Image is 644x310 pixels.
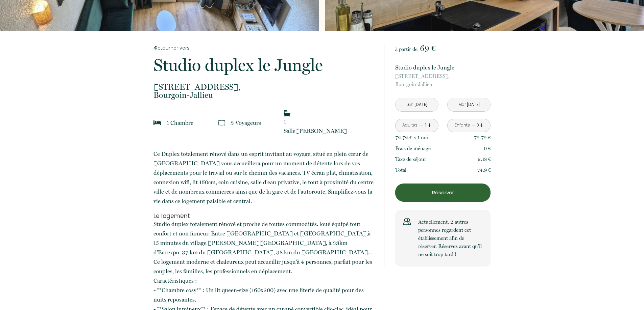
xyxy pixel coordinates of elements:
[478,155,491,163] p: 2.18 €
[259,119,261,126] span: s
[395,144,431,152] p: Frais de ménage
[153,57,375,74] p: Studio duplex le Jungle
[420,120,423,131] a: -
[484,144,491,152] p: 0 €
[395,134,430,142] p: 72.72 € × 1 nuit
[418,218,482,258] p: Actuellement, 2 autres personnes regardent cet établissement afin de réserver. Réservez avant qu’...
[476,122,479,129] div: 0
[472,120,475,131] a: -
[395,184,491,202] button: Réserver
[153,150,374,204] span: Ce Duplex totalement rénové dans un esprit invitant au voyage, situé en plein cœur de [GEOGRAPHIC...
[396,98,438,111] input: Arrivée
[474,134,491,142] p: 72.72 €
[395,166,406,174] p: Total
[395,63,491,72] p: Studio duplex le Jungle
[218,119,225,126] img: guests
[153,213,375,219] h2: Le logement
[479,120,483,131] a: +
[395,46,418,52] span: à partir de
[153,83,375,91] span: [STREET_ADDRESS],
[395,72,491,80] span: [STREET_ADDRESS],
[420,44,435,53] span: 69 €
[427,120,431,131] a: +
[395,72,491,88] p: Bourgoin-Jallieu
[153,44,375,52] a: Retourner vers
[402,122,418,129] div: Adultes
[231,118,261,128] p: 3 Voyageur
[395,155,426,163] p: Taxe de séjour
[398,189,488,197] p: Réserver
[424,122,427,129] div: 1
[477,166,491,174] p: 74.9 €
[448,98,490,111] input: Départ
[167,118,193,128] p: 1 Chambre
[284,117,349,136] p: 1 Salle [PERSON_NAME]
[153,83,375,99] p: Bourgoin-Jallieu
[403,218,411,225] img: users
[455,122,470,129] div: Enfants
